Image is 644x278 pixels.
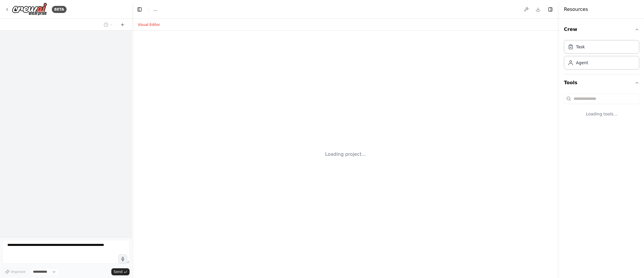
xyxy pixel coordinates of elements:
[576,60,588,66] div: Agent
[52,6,67,13] div: BETA
[153,6,157,12] nav: breadcrumb
[564,21,639,38] button: Crew
[576,44,585,50] div: Task
[564,75,639,91] button: Tools
[153,6,157,12] span: ...
[118,254,127,263] button: Click to speak your automation idea
[564,91,639,126] div: Tools
[101,21,115,28] button: Switch to previous chat
[111,268,130,275] button: Send
[564,38,639,74] div: Crew
[11,269,25,274] span: Improve
[118,21,127,28] button: Start a new chat
[135,5,144,14] button: Hide left sidebar
[2,268,28,276] button: Improve
[134,21,163,28] button: Visual Editor
[12,3,47,16] img: Logo
[564,6,588,13] h4: Resources
[546,5,554,14] button: Hide right sidebar
[564,106,639,122] div: Loading tools...
[325,151,366,158] div: Loading project...
[114,269,122,274] span: Send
